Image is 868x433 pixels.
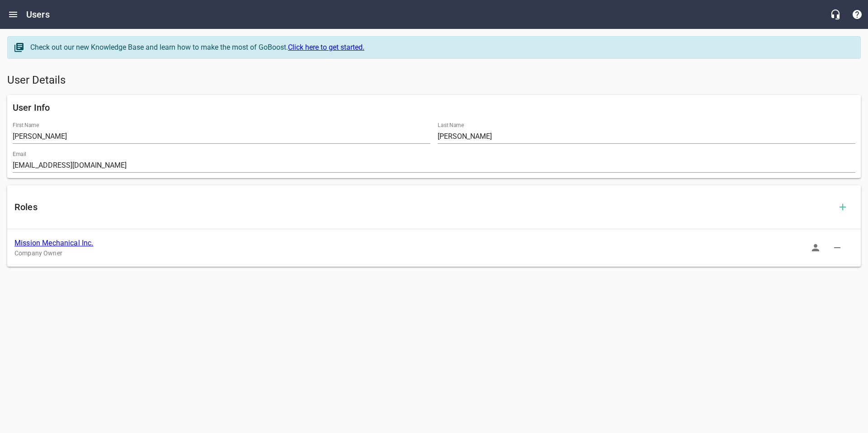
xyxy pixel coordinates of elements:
[13,151,26,157] label: Email
[826,237,848,259] button: Delete Role
[14,239,93,247] a: Mission Mechanical Inc.
[2,4,24,25] button: Open drawer
[13,100,855,115] h6: User Info
[14,249,839,258] p: Company Owner
[7,73,861,88] h5: User Details
[30,42,851,53] div: Check out our new Knowledge Base and learn how to make the most of GoBoost.
[846,4,868,25] button: Support Portal
[288,43,364,52] a: Click here to get started.
[13,122,39,128] label: First Name
[14,200,832,214] h6: Roles
[805,237,826,259] button: Sign In as Role
[832,196,854,218] button: Add Role
[825,4,846,25] button: Live Chat
[26,7,50,22] h6: Users
[438,122,464,128] label: Last Name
